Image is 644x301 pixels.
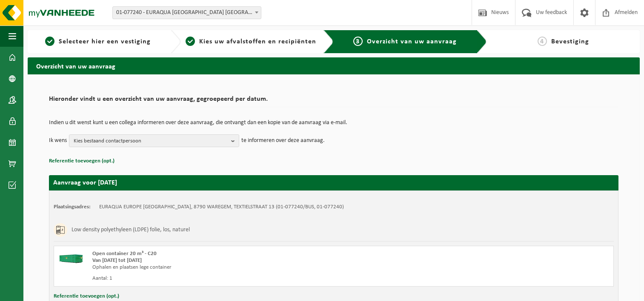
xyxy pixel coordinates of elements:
a: 1Selecteer hier een vestiging [32,37,164,47]
h2: Overzicht van uw aanvraag [28,57,640,74]
span: 1 [45,37,54,46]
span: 01-077240 - EURAQUA EUROPE NV - WAREGEM [112,6,261,19]
span: Kies bestaand contactpersoon [74,135,228,148]
h2: Hieronder vindt u een overzicht van uw aanvraag, gegroepeerd per datum. [49,96,618,107]
p: te informeren over deze aanvraag. [241,134,325,147]
div: Aantal: 1 [92,275,368,282]
button: Referentie toevoegen (opt.) [49,156,114,167]
span: 4 [538,37,547,46]
p: Ik wens [49,134,67,147]
strong: Aanvraag voor [DATE] [53,179,117,186]
iframe: chat widget [4,282,142,301]
span: Kies uw afvalstoffen en recipiënten [199,38,316,45]
img: HK-XC-20-GN-00.png [58,250,84,263]
span: 2 [186,37,195,46]
h3: Low density polyethyleen (LDPE) folie, los, naturel [72,223,190,237]
div: Ophalen en plaatsen lege container [92,264,368,271]
span: 01-077240 - EURAQUA EUROPE NV - WAREGEM [113,7,261,19]
span: Overzicht van uw aanvraag [367,38,457,45]
button: Kies bestaand contactpersoon [69,134,239,147]
td: EURAQUA EUROPE [GEOGRAPHIC_DATA], 8790 WAREGEM, TEXTIELSTRAAT 13 (01-077240/BUS, 01-077240) [99,204,344,210]
span: Selecteer hier een vestiging [59,38,151,45]
p: Indien u dit wenst kunt u een collega informeren over deze aanvraag, die ontvangt dan een kopie v... [49,120,618,126]
strong: Plaatsingsadres: [54,204,91,210]
span: 3 [353,37,363,46]
span: Open container 20 m³ - C20 [92,251,157,256]
a: 2Kies uw afvalstoffen en recipiënten [185,37,317,47]
span: Bevestiging [551,38,589,45]
strong: Van [DATE] tot [DATE] [92,258,142,263]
